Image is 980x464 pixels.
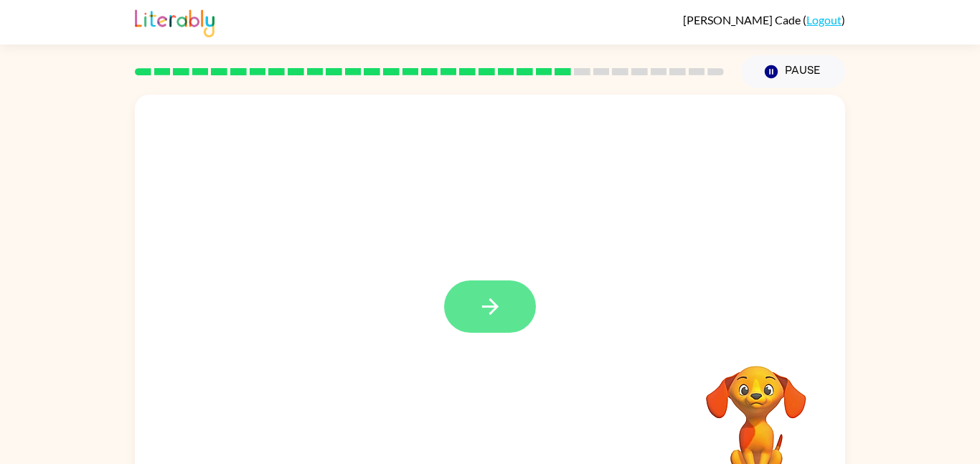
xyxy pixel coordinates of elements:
[683,13,803,27] span: [PERSON_NAME] Cade
[135,6,215,37] img: Literably
[741,55,845,88] button: Pause
[683,13,845,27] div: ( )
[806,13,842,27] a: Logout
